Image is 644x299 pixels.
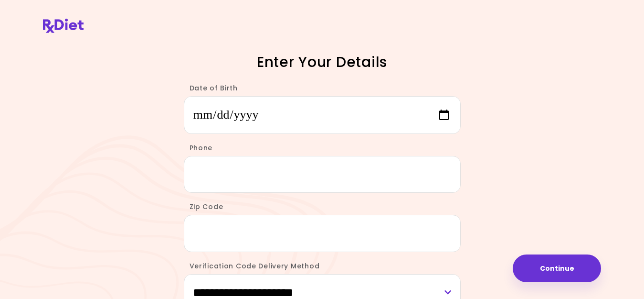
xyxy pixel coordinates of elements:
[513,255,601,282] button: Continue
[184,202,223,211] label: Zip Code
[184,261,320,271] label: Verification Code Delivery Method
[184,143,213,153] label: Phone
[43,19,84,33] img: RxDiet
[184,83,238,93] label: Date of Birth
[155,53,489,71] h1: Enter Your Details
